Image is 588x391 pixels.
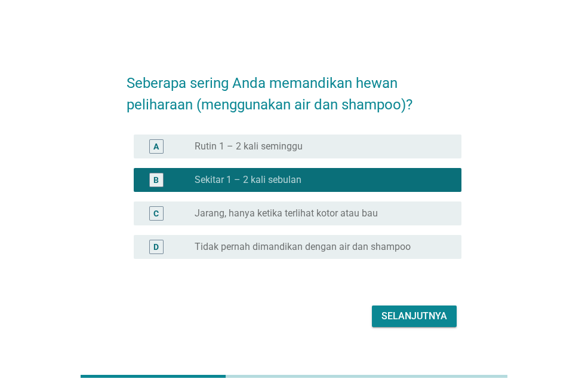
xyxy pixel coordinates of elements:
button: Selanjutnya [372,306,457,327]
div: A [153,140,159,153]
div: C [153,207,159,220]
label: Sekitar 1 – 2 kali sebulan [195,174,301,186]
label: Jarang, hanya ketika terlihat kotor atau bau [195,207,378,219]
div: D [153,241,159,253]
div: B [153,174,159,187]
h2: Seberapa sering Anda memandikan hewan peliharaan (menggunakan air dan shampoo)? [127,60,461,115]
label: Tidak pernah dimandikan dengan air dan shampoo [195,241,411,253]
label: Rutin 1 – 2 kali seminggu [195,140,303,152]
div: Selanjutnya [381,309,447,323]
